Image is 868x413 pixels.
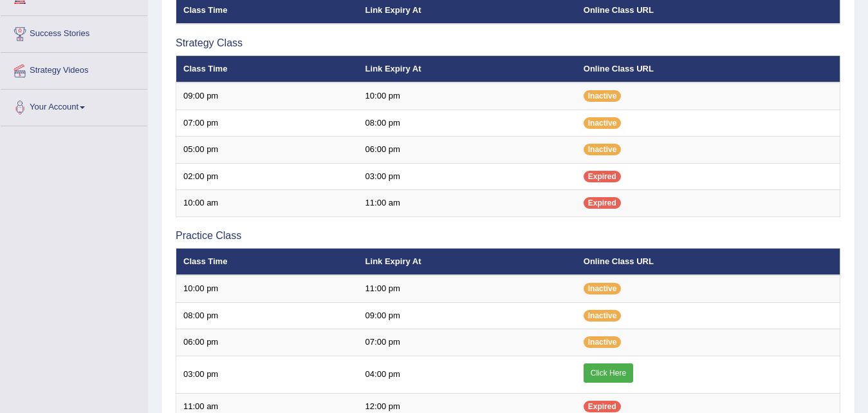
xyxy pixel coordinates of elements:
[358,82,577,110] td: 10:00 pm
[584,90,622,102] span: Inactive
[176,230,840,242] h3: Practice Class
[577,55,840,82] th: Online Class URL
[176,82,358,110] td: 09:00 pm
[176,302,358,329] td: 08:00 pm
[584,283,622,294] span: Inactive
[358,329,577,356] td: 07:00 pm
[577,248,840,275] th: Online Class URL
[176,329,358,356] td: 06:00 pm
[358,137,577,164] td: 06:00 pm
[584,197,621,209] span: Expired
[176,110,358,137] td: 07:00 pm
[358,302,577,329] td: 09:00 pm
[1,16,147,48] a: Success Stories
[358,275,577,302] td: 11:00 pm
[176,37,840,49] h3: Strategy Class
[358,248,577,275] th: Link Expiry At
[358,110,577,137] td: 08:00 pm
[358,190,577,217] td: 11:00 am
[358,356,577,393] td: 04:00 pm
[176,248,358,275] th: Class Time
[584,336,622,348] span: Inactive
[584,363,633,383] a: Click Here
[1,90,147,122] a: Your Account
[176,55,358,82] th: Class Time
[584,401,621,412] span: Expired
[176,190,358,217] td: 10:00 am
[584,310,622,322] span: Inactive
[584,117,622,129] span: Inactive
[584,144,622,155] span: Inactive
[358,163,577,190] td: 03:00 pm
[176,275,358,302] td: 10:00 pm
[176,137,358,164] td: 05:00 pm
[358,55,577,82] th: Link Expiry At
[176,163,358,190] td: 02:00 pm
[584,171,621,182] span: Expired
[1,53,147,85] a: Strategy Videos
[176,356,358,393] td: 03:00 pm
